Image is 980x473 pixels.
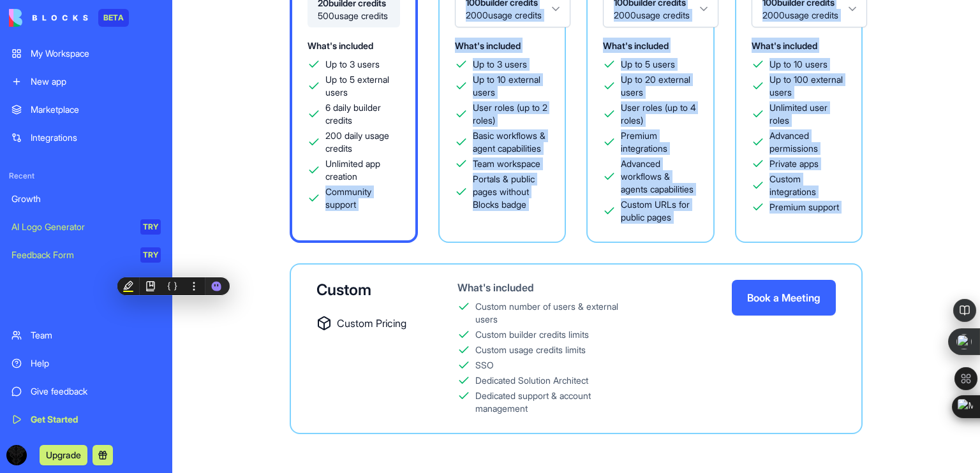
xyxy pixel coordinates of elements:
[457,280,635,295] div: What's included
[473,101,550,127] span: User roles (up to 2 roles)
[325,58,380,71] span: Up to 3 users
[318,10,390,22] span: 500 usage credits
[4,69,168,94] a: New app
[769,201,839,214] span: Premium support
[473,58,527,71] span: Up to 3 users
[4,171,168,181] span: Recent
[308,40,373,51] span: What's included
[31,413,161,426] div: Get Started
[140,247,161,263] div: TRY
[621,58,675,71] span: Up to 5 users
[473,173,550,211] span: Portals & public pages without Blocks badge
[473,129,550,155] span: Basic workflows & agent capabilities
[455,40,521,51] span: What's included
[98,9,129,27] div: BETA
[6,445,27,465] img: ACg8ocJetzQJJ8PQ65MPjfANBuykhHazs_4VuDgQ95jgNxn1HfdF6o3L=s96-c
[31,357,161,370] div: Help
[31,103,161,116] div: Marketplace
[732,280,836,316] button: Book a Meeting
[603,40,669,51] span: What's included
[4,186,168,212] a: Growth
[475,389,635,415] div: Dedicated support & account management
[4,214,168,240] a: AI Logo GeneratorTRY
[40,448,87,461] a: Upgrade
[9,9,88,27] img: logo
[752,40,817,51] span: What's included
[769,157,819,170] span: Private apps
[4,41,168,66] a: My Workspace
[316,280,417,300] div: Custom
[621,157,698,196] span: Advanced workflows & agents capabilities
[4,379,168,404] a: Give feedback
[325,129,400,155] span: 200 daily usage credits
[325,157,400,183] span: Unlimited app creation
[40,445,87,465] button: Upgrade
[769,101,847,127] span: Unlimited user roles
[4,242,168,268] a: Feedback FormTRY
[4,351,168,376] a: Help
[337,316,406,331] span: Custom Pricing
[621,129,698,155] span: Premium integrations
[621,73,698,99] span: Up to 20 external users
[11,193,161,205] div: Growth
[9,9,129,27] a: BETA
[325,73,400,99] span: Up to 5 external users
[11,221,131,233] div: AI Logo Generator
[31,329,161,342] div: Team
[473,73,550,99] span: Up to 10 external users
[325,101,400,127] span: 6 daily builder credits
[4,97,168,122] a: Marketplace
[325,186,400,211] span: Community support
[475,344,586,356] div: Custom usage credits limits
[475,300,635,326] div: Custom number of users & external users
[31,75,161,88] div: New app
[140,219,161,235] div: TRY
[475,374,588,387] div: Dedicated Solution Architect
[31,131,161,144] div: Integrations
[473,157,540,170] span: Team workspace
[475,328,589,341] div: Custom builder credits limits
[769,129,847,155] span: Advanced permissions
[31,47,161,60] div: My Workspace
[475,359,494,372] div: SSO
[31,385,161,398] div: Give feedback
[621,101,698,127] span: User roles (up to 4 roles)
[769,73,847,99] span: Up to 100 external users
[11,249,131,261] div: Feedback Form
[4,323,168,348] a: Team
[4,125,168,150] a: Integrations
[769,58,828,71] span: Up to 10 users
[4,407,168,432] a: Get Started
[769,173,847,198] span: Custom integrations
[621,198,698,224] span: Custom URLs for public pages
